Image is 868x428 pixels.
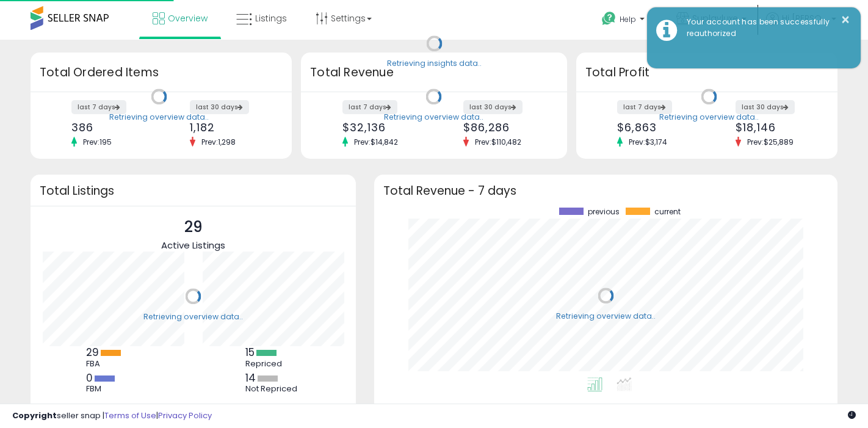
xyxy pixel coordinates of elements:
[556,311,656,322] div: Retrieving overview data..
[601,11,617,26] i: Get Help
[620,14,636,24] span: Help
[12,410,212,422] div: seller snap | |
[659,112,759,123] div: Retrieving overview data..
[109,112,209,123] div: Retrieving overview data..
[168,12,208,24] span: Overview
[12,410,57,421] strong: Copyright
[255,12,287,24] span: Listings
[841,12,850,27] button: ×
[384,112,483,123] div: Retrieving overview data..
[592,2,657,40] a: Help
[143,311,243,322] div: Retrieving overview data..
[678,16,852,39] div: Your account has been successfully reauthorized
